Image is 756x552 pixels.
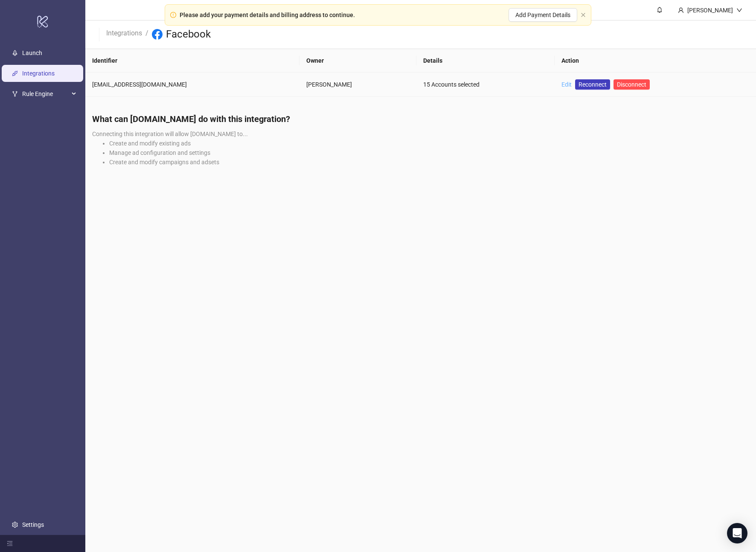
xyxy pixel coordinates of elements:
[579,80,607,89] span: Reconnect
[109,148,749,157] li: Manage ad configuration and settings
[22,70,55,77] a: Integrations
[678,7,684,13] span: user
[423,80,548,89] div: 15 Accounts selected
[684,6,736,15] div: [PERSON_NAME]
[617,81,646,88] span: Disconnect
[299,49,417,73] th: Owner
[561,81,572,88] a: Edit
[575,79,610,90] a: Reconnect
[22,521,44,528] a: Settings
[166,28,211,41] h3: Facebook
[306,80,410,89] div: [PERSON_NAME]
[109,157,749,167] li: Create and modify campaigns and adsets
[92,113,749,125] h4: What can [DOMAIN_NAME] do with this integration?
[105,28,144,37] a: Integrations
[7,540,13,546] span: menu-fold
[555,49,756,73] th: Action
[180,10,355,20] div: Please add your payment details and billing address to continue.
[170,12,176,18] span: exclamation-circle
[727,523,747,543] div: Open Intercom Messenger
[416,49,555,73] th: Details
[736,7,742,13] span: down
[614,79,650,90] button: Disconnect
[22,49,42,56] a: Launch
[85,49,299,73] th: Identifier
[92,80,293,89] div: [EMAIL_ADDRESS][DOMAIN_NAME]
[22,85,69,102] span: Rule Engine
[145,28,148,41] li: /
[509,8,577,22] button: Add Payment Details
[581,12,586,17] span: close
[581,12,586,18] button: close
[657,7,663,13] span: bell
[515,12,570,18] span: Add Payment Details
[92,131,248,137] span: Connecting this integration will allow [DOMAIN_NAME] to...
[109,139,749,148] li: Create and modify existing ads
[12,91,18,97] span: fork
